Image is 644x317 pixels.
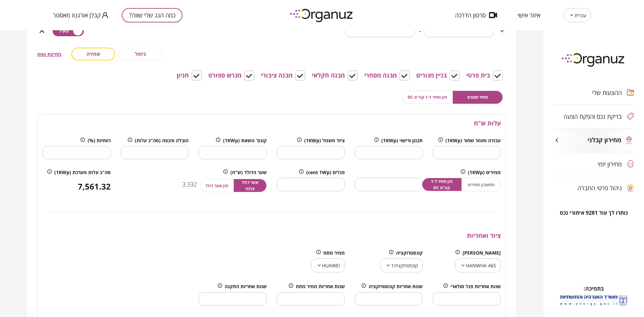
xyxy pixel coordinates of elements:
span: קונסטרוקציה [396,250,423,256]
button: סרטון הדרכה [445,12,507,18]
span: ניהול פרטי החברה [578,184,622,191]
span: שמירה [87,51,100,57]
span: ממיר מתח [323,250,345,256]
span: מבנה ציבורי [261,72,292,79]
span: מחיר מפורט [467,94,488,100]
button: ההצעות שלי [553,81,634,104]
span: בית פרטי [466,72,490,79]
span: מחירון יזמי [598,161,622,167]
button: איזור אישי [507,12,550,18]
button: ניהול פרטי החברה [553,176,634,200]
span: ההצעות שלי [592,89,622,96]
span: מגרש ספורט [208,72,241,79]
span: סרטון הדרכה [455,12,486,18]
button: בדיקת נכס והפקת הצעה [553,105,634,128]
span: מבנה חקלאי [312,72,345,79]
span: מחיקת טווח [37,51,61,57]
button: הזן מחיר ל-1 קוו"ט DC [402,91,453,104]
span: ציוד ואחריות [467,231,501,240]
button: מחיקת טווח [37,51,61,57]
button: מחירון יזמי [553,152,634,176]
span: עבודה וחומר שחור (1KWp) [445,138,501,143]
div: HANWHA 465 [455,256,501,275]
span: מבנה מסחרי [364,72,397,79]
span: בניין מגורים [416,72,447,79]
span: בדיקת נכס והפקת הצעה [563,113,622,120]
div: קונסטרוקציה1 [380,256,423,275]
span: קונס' נושאת (1KWp) [223,138,267,143]
button: מחיר מפורט [452,91,503,104]
div: - [37,16,506,48]
span: חניון [177,72,189,79]
button: הזן שער דולר [200,179,234,192]
span: הזן מחיר ל-1 קוו"ט DC [426,178,458,191]
span: סה"כ עלות מערכת (1KWp) [54,169,111,175]
img: logo [557,50,631,69]
span: הזן שער דולר [205,182,228,189]
span: שנות אחריות התקנה [225,283,267,289]
span: שנות אחריות פנל סולארי [450,283,501,289]
span: שנות אחריות ממיר מתח [296,283,345,289]
div: HUAWEI [311,256,345,275]
span: הובלה והנפה (סה"כ עלות) [135,138,189,143]
span: תכנון ורישוי (1KWp) [381,138,423,143]
span: קבלן אורגנוז מאסטר [53,12,101,18]
span: ציוד חשמל (1KWp) [304,138,345,143]
button: הזן מחיר ל-1 קוו"ט DC [422,178,462,191]
span: ביטול [135,51,146,57]
span: רווחיות (%) [88,138,111,143]
span: מחירון קבלני [588,137,621,144]
span: שער דולר עדכני [237,179,263,192]
span: - [420,28,421,34]
span: פנלים (cent 1Wp) [306,169,345,175]
span: שנות אחריות קונסטרוקציה [369,283,423,289]
button: מחירון קבלני [553,128,634,152]
span: 7,561.32 [43,182,111,191]
img: logo [285,6,359,24]
span: איזור אישי [518,12,540,18]
span: עלות ש"ח [474,119,501,127]
button: שמירה [71,48,115,60]
button: שער דולר עדכני [233,179,267,192]
button: ביטול [118,48,162,60]
span: שער הדולר (ש"ח) [230,169,267,175]
button: קבלן אורגנוז מאסטר [53,11,108,19]
span: הזן מחיר ל-1 קוו"ט DC [408,94,447,100]
span: נותרו לך עוד 9281 איתורי נכס [560,210,628,216]
span: 3.332 [182,181,197,188]
span: בתמיכה: [584,285,604,292]
img: לוגו משרד האנרגיה [558,293,629,308]
button: כמה הגג שלי שווה? [122,8,182,22]
span: [PERSON_NAME] [463,250,501,256]
div: עברית [564,6,591,24]
span: ממירים (1KWp) [468,169,501,175]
